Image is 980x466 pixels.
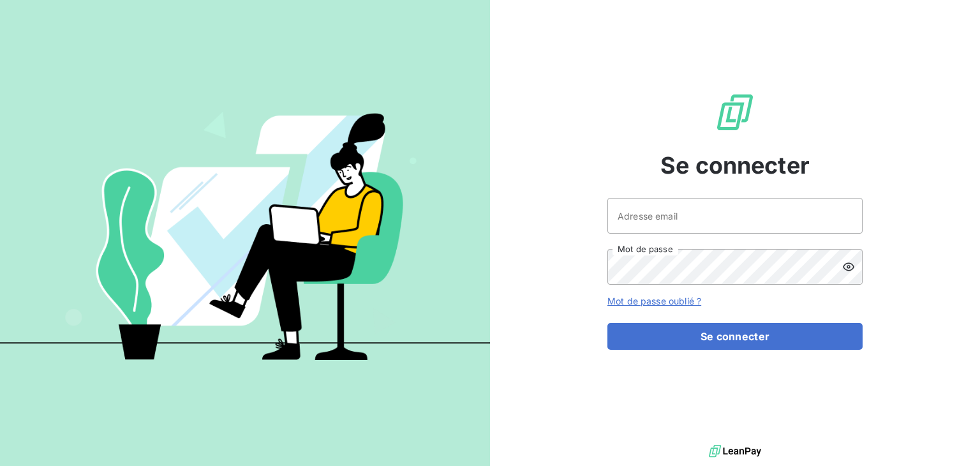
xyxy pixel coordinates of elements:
[607,198,863,234] input: placeholder
[709,442,761,461] img: logo
[715,92,755,133] img: Logo LeanPay
[607,323,863,350] button: Se connecter
[660,148,810,183] span: Se connecter
[607,296,701,306] a: Mot de passe oublié ?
